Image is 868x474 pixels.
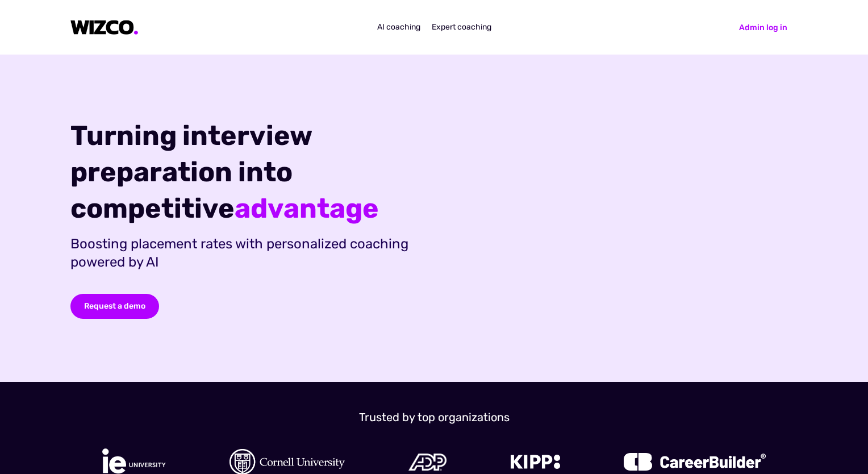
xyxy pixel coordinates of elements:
[377,22,420,32] span: AI coaching
[70,118,411,227] div: Turning interview preparation into competitive
[739,22,787,34] div: Admin log in
[70,294,159,319] div: Request a demo
[70,235,411,271] div: Boosting placement rates with personalized coaching powered by AI
[235,192,379,224] span: advantage
[70,20,139,35] img: logo
[432,22,491,32] span: Expert coaching
[70,409,798,425] div: Trusted by top organizations
[624,453,766,471] img: logo
[408,454,446,471] img: logo
[511,455,560,469] img: logo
